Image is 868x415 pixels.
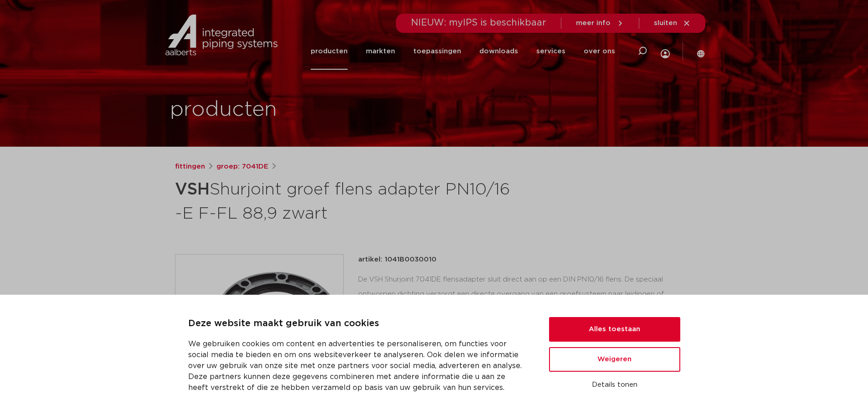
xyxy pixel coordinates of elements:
[654,19,691,27] a: sluiten
[311,33,348,70] a: producten
[170,95,277,124] h1: producten
[584,33,615,70] a: over ons
[479,33,518,70] a: downloads
[311,33,615,70] nav: Menu
[175,161,205,172] a: fittingen
[413,33,461,70] a: toepassingen
[366,33,395,70] a: markten
[576,19,624,27] a: meer info
[549,317,680,342] button: Alles toestaan
[411,18,546,27] span: NIEUW: myIPS is beschikbaar
[175,181,210,198] strong: VSH
[358,254,437,265] p: artikel: 1041B0030010
[216,161,268,172] a: groep: 7041DE
[661,30,670,72] div: my IPS
[654,20,677,26] span: sluiten
[576,20,611,26] span: meer info
[175,176,517,225] h1: Shurjoint groef flens adapter PN10/16 -E F-FL 88,9 zwart
[188,317,527,331] p: Deze website maakt gebruik van cookies
[549,377,680,393] button: Details tonen
[188,338,527,393] p: We gebruiken cookies om content en advertenties te personaliseren, om functies voor social media ...
[549,347,680,372] button: Weigeren
[536,33,565,70] a: services
[358,272,693,364] div: De VSH Shurjoint 7041DE flensadapter sluit direct aan op een DIN PN10/16 flens. De speciaal ontwo...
